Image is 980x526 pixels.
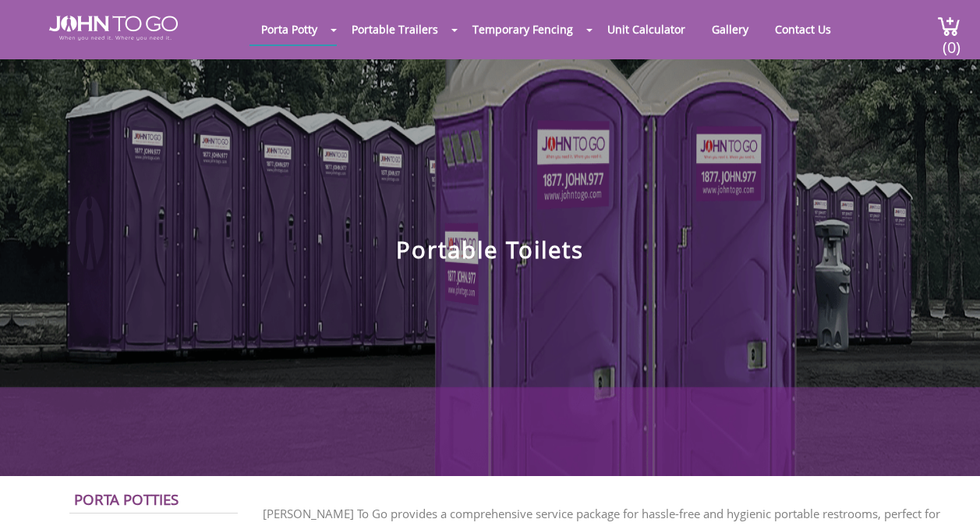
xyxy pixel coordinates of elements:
a: Gallery [700,14,760,44]
a: Unit Calculator [596,14,697,44]
a: Porta Potty [249,14,329,44]
span: (0) [943,24,961,58]
img: JOHN to go [49,16,178,41]
a: Porta Potties [74,489,179,509]
button: Live Chat [918,464,980,526]
img: cart a [937,16,961,37]
a: Portable Trailers [340,14,450,44]
a: Temporary Fencing [461,14,585,44]
a: Contact Us [763,14,843,44]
